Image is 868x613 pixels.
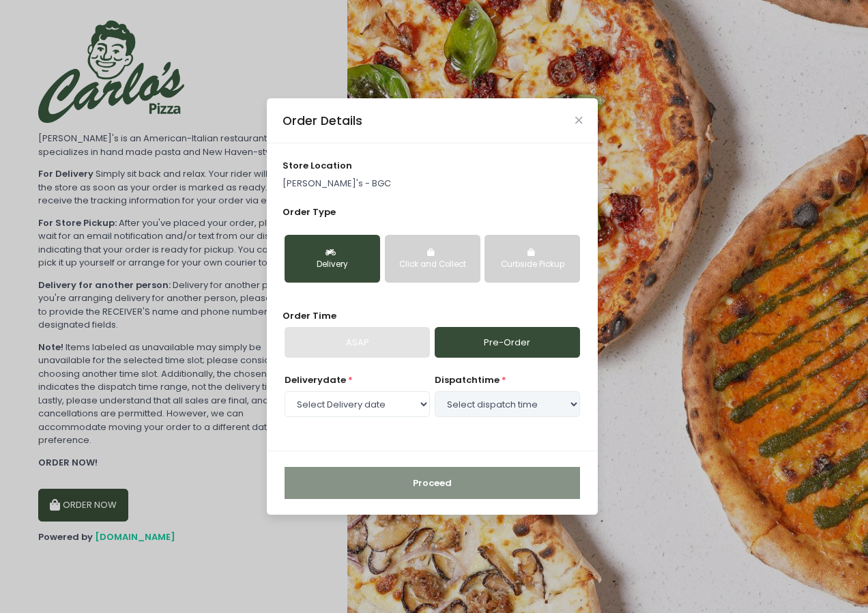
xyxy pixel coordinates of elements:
div: Order Details [283,112,362,130]
span: Order Time [283,309,336,322]
div: Click and Collect [394,259,471,271]
a: Pre-Order [435,327,580,358]
span: Order Type [283,205,336,218]
span: Delivery date [285,373,346,386]
button: Curbside Pickup [484,235,580,283]
span: dispatch time [435,373,500,386]
button: Close [575,117,582,124]
button: Delivery [285,235,380,283]
div: Curbside Pickup [494,259,570,271]
button: Click and Collect [385,235,480,283]
p: [PERSON_NAME]'s - BGC [283,177,583,190]
div: Delivery [294,259,371,271]
button: Proceed [285,467,580,500]
span: store location [283,159,352,172]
